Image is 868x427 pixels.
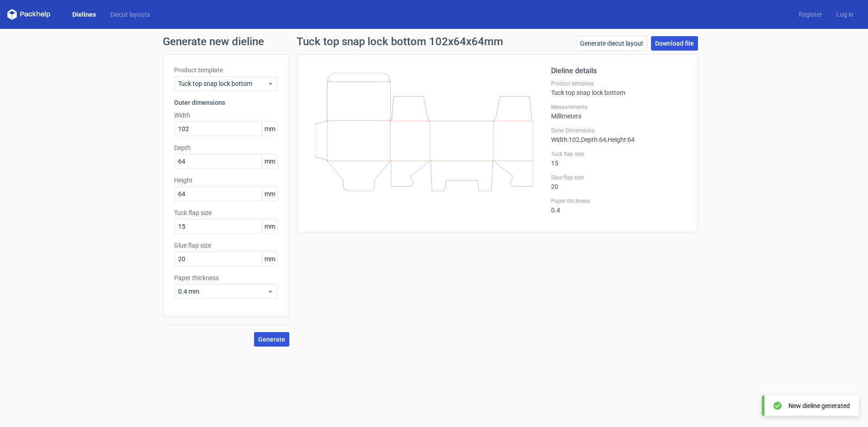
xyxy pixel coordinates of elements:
[174,241,278,250] label: Glue flap size
[551,136,580,143] span: Width : 102
[829,10,861,19] a: Log in
[551,150,687,167] div: 15
[551,150,687,158] label: Tuck flap size
[178,79,267,88] span: Tuck top snap lock bottom
[551,80,687,87] label: Product template
[551,66,687,76] h2: Dieline details
[174,176,278,185] label: Height
[254,332,289,347] button: Generate
[163,36,705,47] h1: Generate new dieline
[262,252,278,266] span: mm
[262,155,278,168] span: mm
[174,66,278,75] label: Product template
[551,80,687,96] div: Tuck top snap lock bottom
[792,10,829,19] a: Register
[174,98,278,107] h3: Outer dimensions
[174,143,278,152] label: Depth
[262,220,278,233] span: mm
[65,10,103,19] a: Dielines
[551,197,687,205] label: Paper thickness
[174,273,278,282] label: Paper thickness
[297,36,503,47] h1: Tuck top snap lock bottom 102x64x64mm
[258,336,285,343] span: Generate
[178,287,267,296] span: 0.4 mm
[580,136,606,143] span: , Depth : 64
[551,174,687,181] label: Glue flap size
[551,103,687,111] label: Measurements
[551,174,687,190] div: 20
[788,401,850,410] div: New dieline generated
[551,103,687,120] div: Millimeters
[576,36,647,51] a: Generate diecut layout
[262,187,278,201] span: mm
[651,36,698,51] a: Download file
[262,122,278,136] span: mm
[551,197,687,214] div: 0.4
[174,208,278,217] label: Tuck flap size
[103,10,157,19] a: Diecut layouts
[606,136,635,143] span: , Height : 64
[174,111,278,120] label: Width
[551,127,687,134] label: Outer Dimensions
